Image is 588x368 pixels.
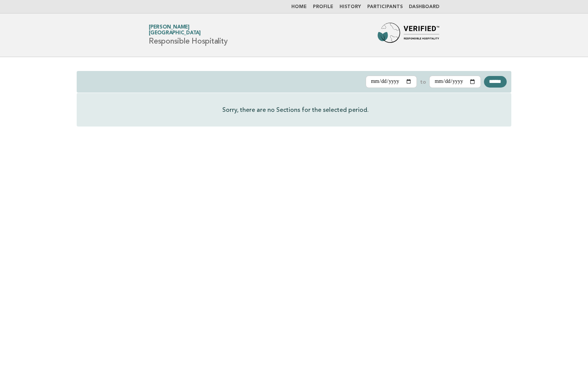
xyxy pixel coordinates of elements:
[149,25,227,45] h1: Responsible Hospitality
[313,5,333,9] a: Profile
[149,31,201,36] span: [GEOGRAPHIC_DATA]
[222,105,369,114] p: Sorry, there are no Sections for the selected period.
[149,25,201,35] a: [PERSON_NAME][GEOGRAPHIC_DATA]
[291,5,307,9] a: Home
[367,5,403,9] a: Participants
[378,23,439,47] img: Forbes Travel Guide
[409,5,439,9] a: Dashboard
[420,78,426,85] label: to
[339,5,361,9] a: History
